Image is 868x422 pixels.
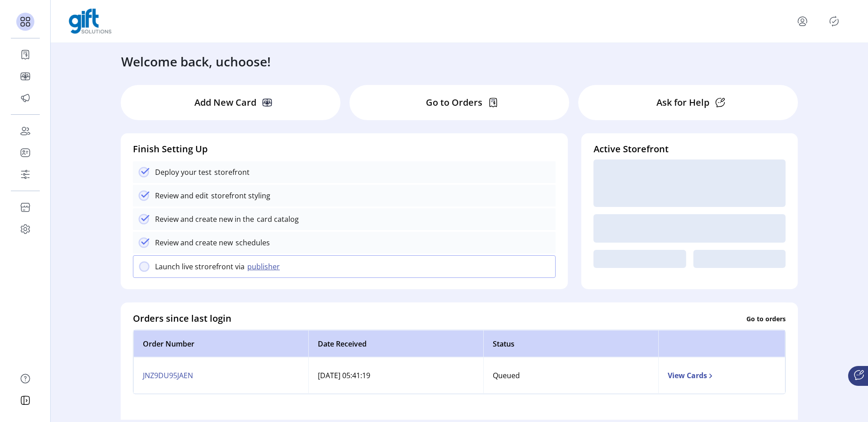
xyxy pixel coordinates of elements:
[483,357,658,394] td: Queued
[483,330,658,357] th: Status
[208,190,270,201] p: storefront styling
[795,14,810,28] button: menu
[155,214,254,225] p: Review and create new in the
[133,357,308,394] td: JNZ9DU95JAEN
[133,330,308,357] th: Order Number
[155,237,233,248] p: Review and create new
[69,9,112,34] img: logo
[594,142,786,156] h4: Active Storefront
[656,96,709,109] p: Ask for Help
[827,14,841,28] button: Publisher Panel
[121,52,271,71] h3: Welcome back, uchoose!
[233,237,270,248] p: schedules
[155,261,245,272] p: Launch live strorefront via
[133,142,556,156] h4: Finish Setting Up
[245,261,285,272] button: publisher
[658,357,785,394] td: View Cards
[194,96,256,109] p: Add New Card
[254,214,299,225] p: card catalog
[426,96,482,109] p: Go to Orders
[133,312,231,325] h4: Orders since last login
[155,190,208,201] p: Review and edit
[155,167,212,178] p: Deploy your test
[308,330,483,357] th: Date Received
[746,314,786,323] p: Go to orders
[212,167,250,178] p: storefront
[308,357,483,394] td: [DATE] 05:41:19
